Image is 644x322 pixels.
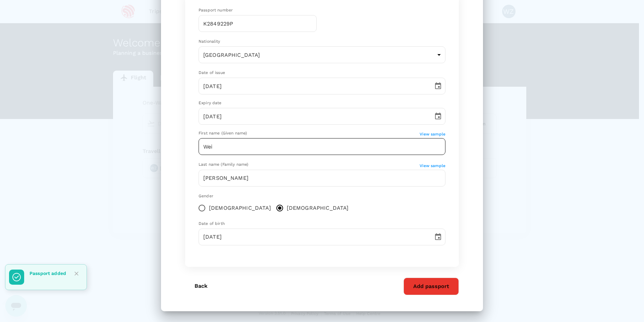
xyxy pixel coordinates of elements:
[199,100,445,107] div: Expiry date
[199,46,445,63] div: [GEOGRAPHIC_DATA]
[199,161,420,168] div: Last name (Family name)
[71,269,82,279] button: Close
[199,78,429,94] input: DD/MM/YYYY
[287,204,349,212] span: [DEMOGRAPHIC_DATA]
[199,229,429,245] input: DD/MM/YYYY
[199,130,420,137] div: First name (Given name)
[185,278,217,294] button: Back
[420,132,445,136] span: View sample
[199,70,445,76] div: Date of issue
[199,7,317,14] div: Passport number
[199,193,445,200] div: Gender
[199,108,429,125] input: DD/MM/YYYY
[199,38,445,45] div: Nationality
[431,79,445,93] button: Choose date, selected date is Jun 17, 2022
[404,278,459,295] button: Add passport
[199,220,445,227] div: Date of birth
[420,163,445,168] span: View sample
[30,270,66,277] p: Passport added
[431,230,445,244] button: Choose date, selected date is Jun 5, 1977
[209,204,271,212] span: [DEMOGRAPHIC_DATA]
[431,110,445,123] button: Choose date, selected date is Jun 17, 2032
